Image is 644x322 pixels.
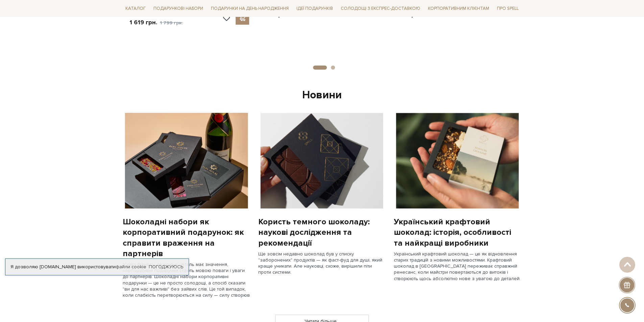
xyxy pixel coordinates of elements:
a: Про Spell [494,3,521,14]
div: Шоколадні набори як корпоративний подарунок: як справити враження на партнерів [123,217,250,259]
a: Подарункові набори [151,3,206,14]
div: Ще зовсім недавно шоколад був у списку "заборонених" продуктів — як фаст-фуд для душі, який краще... [258,251,386,276]
a: Подарунки на День народження [208,3,291,14]
div: Український крафтовий шоколад — це як відновлення старих традицій з новими можливостями. Крафтови... [394,251,521,282]
a: Солодощі з експрес-доставкою [338,3,423,14]
div: Я дозволяю [DOMAIN_NAME] використовувати [5,264,189,270]
div: У світі бізнесу, де кожна деталь має значення, корпоративні подарунки стають мовою поваги і уваги... [123,262,250,298]
a: Погоджуюсь [149,264,183,270]
a: Ідеї подарунків [294,3,336,14]
span: 1 799 грн. [160,20,183,26]
button: 1 of 2 [313,66,327,70]
a: Корпоративним клієнтам [425,3,492,14]
div: Український крафтовий шоколад: історія, особливості та найкращі виробники [394,217,521,248]
img: Український крафтовий шоколад: історія, особливості та найкращі виробники [394,113,521,208]
div: Новини [123,88,522,102]
button: 2 of 2 [331,66,335,70]
p: 1 619 грн. [129,19,183,27]
a: Каталог [123,3,148,14]
img: Шоколадні набори як корпоративний подарунок: як справити враження на партнерів [123,113,250,208]
a: файли cookie [116,264,146,270]
img: Користь темного шоколаду: наукові дослідження та рекомендації [258,113,386,208]
div: Користь темного шоколаду: наукові дослідження та рекомендації [258,217,386,248]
